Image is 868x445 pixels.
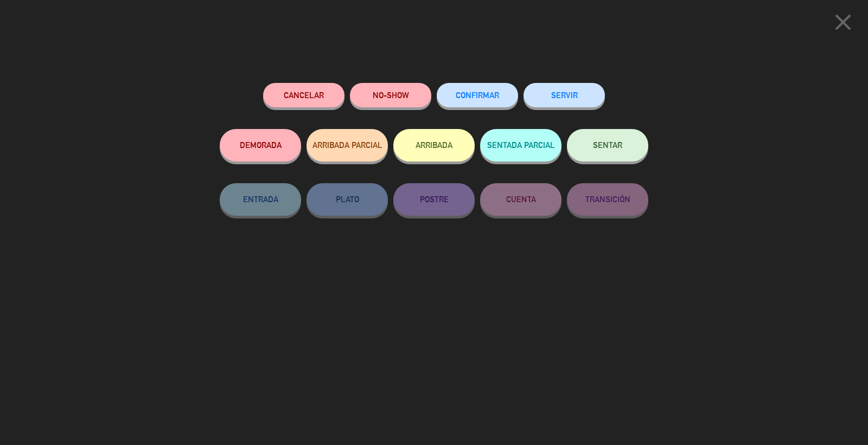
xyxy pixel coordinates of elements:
span: ARRIBADA PARCIAL [312,140,382,150]
button: ARRIBADA PARCIAL [307,129,388,162]
button: NO-SHOW [350,83,431,107]
button: CONFIRMAR [437,83,518,107]
button: SERVIR [524,83,605,107]
button: Cancelar [263,83,344,107]
button: ARRIBADA [393,129,475,162]
button: POSTRE [393,183,475,216]
button: TRANSICIÓN [567,183,648,216]
button: SENTAR [567,129,648,162]
button: ENTRADA [220,183,301,216]
span: CONFIRMAR [456,91,499,100]
button: close [826,8,860,40]
button: CUENTA [480,183,561,216]
span: SENTAR [593,140,622,150]
button: SENTADA PARCIAL [480,129,561,162]
i: close [829,9,857,36]
button: PLATO [307,183,388,216]
button: DEMORADA [220,129,301,162]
